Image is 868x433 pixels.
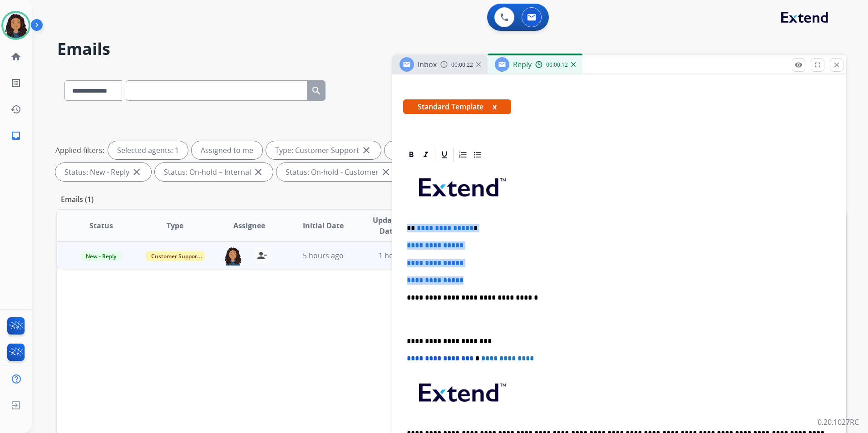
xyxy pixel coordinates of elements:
[368,215,409,236] span: Updated Date
[404,148,418,162] div: Bold
[361,145,372,156] mat-icon: close
[233,220,265,231] span: Assignee
[224,246,242,266] img: agent-avatar
[471,148,484,162] div: Bullet List
[818,417,859,428] p: 0.20.1027RC
[380,167,391,177] mat-icon: close
[80,251,122,261] span: New - Reply
[833,61,841,69] mat-icon: close
[3,13,29,38] img: avatar
[451,61,473,69] span: 00:00:22
[794,61,803,69] mat-icon: remove_red_eye
[10,51,21,62] mat-icon: home
[57,40,846,58] h2: Emails
[814,61,822,69] mat-icon: fullscreen
[256,250,267,261] mat-icon: person_remove
[419,148,433,162] div: Italic
[10,130,21,141] mat-icon: inbox
[311,85,322,96] mat-icon: search
[385,141,503,159] div: Type: Shipping Protection
[546,61,568,69] span: 00:00:12
[108,141,188,159] div: Selected agents: 1
[418,59,437,69] span: Inbox
[403,99,511,114] span: Standard Template
[303,220,344,231] span: Initial Date
[131,167,142,177] mat-icon: close
[438,148,451,162] div: Underline
[167,220,183,231] span: Type
[89,220,113,231] span: Status
[55,163,151,181] div: Status: New - Reply
[155,163,273,181] div: Status: On-hold – Internal
[379,251,416,261] span: 1 hour ago
[10,78,21,89] mat-icon: list_alt
[276,163,400,181] div: Status: On-hold - Customer
[303,251,344,261] span: 5 hours ago
[146,251,205,261] span: Customer Support
[493,101,497,112] button: x
[10,104,21,115] mat-icon: history
[513,59,532,69] span: Reply
[55,145,104,156] p: Applied filters:
[253,167,264,177] mat-icon: close
[57,194,97,205] p: Emails (1)
[456,148,470,162] div: Ordered List
[266,141,381,159] div: Type: Customer Support
[192,141,262,159] div: Assigned to me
